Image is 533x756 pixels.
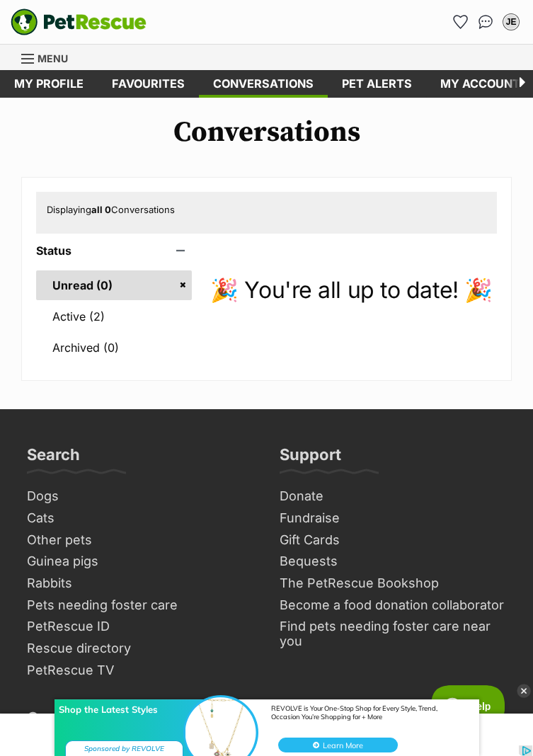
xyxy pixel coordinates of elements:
[274,573,512,595] a: The PetRescue Bookshop
[21,551,260,573] a: Guinea pigs
[36,302,192,331] a: Active (2)
[38,52,68,64] span: Menu
[271,33,462,50] div: REVOLVE is Your One-Stop Shop for Every Style, Trend, Occasion You’re Shopping for + More
[206,273,497,307] p: 🎉 You're all up to date! 🎉
[280,445,341,473] h3: Support
[36,333,192,362] a: Archived (0)
[278,67,398,81] button: Learn More
[36,244,192,257] header: Status
[11,8,147,35] img: logo-e224e6f780fb5917bec1dbf3a21bbac754714ae5b6737aabdf751b685950b380.svg
[47,204,175,215] span: Displaying Conversations
[185,26,256,97] img: Shop the Latest Styles
[274,616,512,652] a: Find pets needing foster care near you
[91,204,111,215] strong: all 0
[474,11,497,33] a: Conversations
[274,595,512,617] a: Become a food donation collaborator
[274,508,512,529] a: Fundraise
[274,551,512,573] a: Bequests
[21,595,260,617] a: Pets needing foster care
[21,508,260,529] a: Cats
[274,486,512,508] a: Donate
[65,69,183,87] div: Sponsored by REVOLVE
[274,529,512,551] a: Gift Cards
[98,70,199,98] a: Favourites
[36,270,192,300] a: Unread (0)
[199,70,328,98] a: conversations
[21,638,260,660] a: Rescue directory
[59,33,177,44] div: Shop the Latest Styles
[21,573,260,595] a: Rabbits
[504,15,518,29] div: JE
[500,11,522,33] button: My account
[449,11,522,33] ul: Account quick links
[517,684,531,698] img: close_grey_3x.png
[21,616,260,638] a: PetRescue ID
[449,11,471,33] a: Favourites
[11,8,147,35] a: PetRescue
[21,660,260,682] a: PetRescue TV
[328,70,426,98] a: Pet alerts
[27,445,80,473] h3: Search
[478,15,493,29] img: chat-41dd97257d64d25036548639549fe6c8038ab92f7586957e7f3b1b290dea8141.svg
[21,529,260,551] a: Other pets
[21,486,260,508] a: Dogs
[21,45,78,70] a: Menu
